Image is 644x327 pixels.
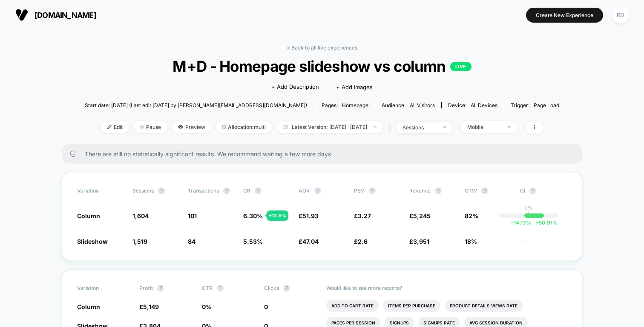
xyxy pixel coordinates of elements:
button: ? [529,187,536,194]
span: 51.93 [302,212,319,219]
span: Revenue [409,187,431,194]
button: ? [481,187,488,194]
span: Variation [77,187,124,194]
button: ? [157,285,164,292]
span: Preview [172,121,212,133]
span: Edit [101,121,129,133]
span: Pause [133,121,167,133]
span: 82% [465,212,478,219]
span: £ [299,238,319,245]
img: calendar [283,125,287,129]
span: M+D - Homepage slideshow vs column [109,57,535,75]
span: Slideshow [77,238,108,245]
button: ? [217,285,224,292]
span: Allocation: multi [216,121,272,133]
button: ? [223,187,230,194]
img: end [443,126,446,128]
span: Profit [139,285,153,291]
p: LIVE [450,62,471,71]
div: Mobile [467,124,501,130]
span: Sessions [132,187,154,194]
span: 101 [188,212,197,219]
span: Variation [77,285,124,292]
span: £ [409,238,429,245]
li: Items Per Purchase [383,300,440,312]
div: RD [612,7,629,23]
img: end [140,125,144,129]
button: ? [283,285,290,292]
span: 1,519 [132,238,147,245]
button: ? [435,187,442,194]
img: rebalance [222,125,226,129]
span: + [535,219,539,226]
span: 0 [264,303,268,310]
span: 50.91 % [531,219,558,226]
span: £ [409,212,431,219]
div: Audience: [382,102,435,108]
span: £ [354,212,371,219]
span: 5.53 % [243,238,263,245]
span: Start date: [DATE] (Last edit [DATE] by [PERSON_NAME][EMAIL_ADDRESS][DOMAIN_NAME]) [85,102,307,108]
span: All Visitors [410,102,435,108]
span: £ [139,303,159,310]
img: edit [107,125,112,129]
img: Visually logo [15,9,28,21]
span: CTR [202,285,213,291]
span: £ [354,238,368,245]
span: 47.04 [302,238,319,245]
button: Create New Experience [526,8,603,23]
span: + Add Description [271,83,319,91]
div: Pages: [322,102,368,108]
img: end [508,126,511,128]
button: ? [158,187,165,194]
p: 0% [524,205,533,211]
button: RD [609,6,631,24]
span: homepage [342,102,368,108]
p: Would like to see more reports? [326,285,567,291]
span: There are still no statistically significant results. We recommend waiting a few more days [85,150,565,158]
span: 3.27 [358,212,371,219]
button: [DOMAIN_NAME] [13,8,99,22]
span: Clicks [264,285,279,291]
span: PSV [354,187,365,194]
span: --- [520,239,567,245]
p: | [528,211,529,218]
span: 6.30 % [243,212,263,219]
span: Page Load [534,102,559,108]
li: Add To Cart Rate [326,300,379,312]
span: all devices [471,102,497,108]
a: < Back to all live experiences [287,44,357,51]
button: ? [314,187,321,194]
span: Device: [441,102,504,108]
li: Product Details Views Rate [445,300,523,312]
span: £ [299,212,319,219]
div: + 13.9 % [267,210,288,221]
span: 0 % [202,303,212,310]
span: Latest Version: [DATE] - [DATE] [276,121,383,133]
span: Column [77,212,100,219]
span: OTW [465,187,512,194]
button: ? [369,187,376,194]
span: 5,149 [143,303,159,310]
div: Trigger: [511,102,559,108]
span: 18% [465,238,477,245]
img: end [374,126,377,128]
span: CR [243,187,250,194]
div: sessions [402,124,437,131]
span: Transactions [188,187,219,194]
span: -14.13 % [511,219,531,226]
span: 1,604 [132,212,149,219]
span: Column [77,303,100,310]
span: | [387,121,396,134]
span: AOV [299,187,310,194]
button: ? [255,187,262,194]
span: [DOMAIN_NAME] [34,11,96,20]
span: CI [520,187,567,194]
span: + Add Images [336,84,373,91]
span: 3,951 [413,238,429,245]
span: 84 [188,238,195,245]
span: 5,245 [413,212,431,219]
span: 2.6 [358,238,368,245]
